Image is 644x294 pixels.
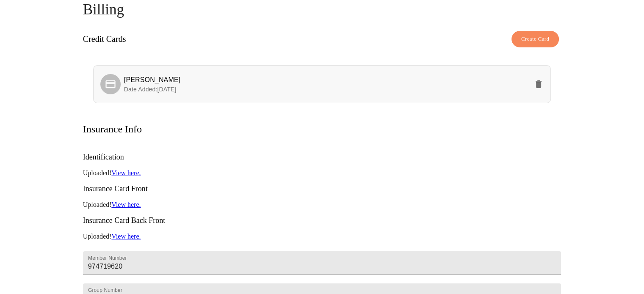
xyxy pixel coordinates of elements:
span: Date Added: [DATE] [124,86,177,93]
a: View here. [111,233,141,240]
button: delete [528,74,549,94]
h3: Identification [83,153,561,162]
p: Uploaded! [83,201,561,209]
button: Create Card [511,31,559,47]
p: Uploaded! [83,169,561,177]
h3: Insurance Info [83,124,142,135]
h4: Billing [83,1,561,18]
a: View here. [111,201,141,208]
h3: Credit Cards [83,34,126,44]
span: [PERSON_NAME] [124,76,181,83]
h3: Insurance Card Back Front [83,216,561,225]
h3: Insurance Card Front [83,184,561,193]
span: Create Card [521,34,550,44]
a: View here. [111,169,141,176]
p: Uploaded! [83,233,561,240]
